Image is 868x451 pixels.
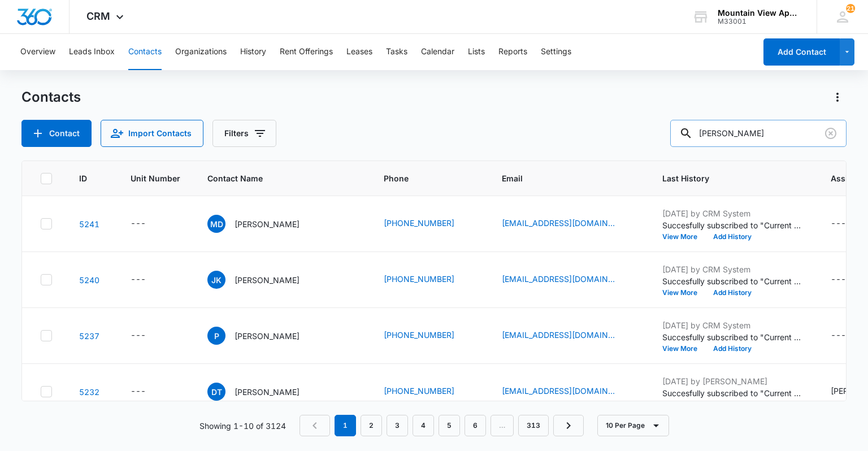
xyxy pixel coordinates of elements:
[386,34,407,70] button: Tasks
[498,34,527,70] button: Reports
[662,275,804,287] p: Succesfully subscribed to "Current Residents ".
[207,215,320,233] div: Contact Name - Megan Dealbert - Select to Edit Field
[502,385,615,397] a: [EMAIL_ADDRESS][DOMAIN_NAME]
[131,385,146,398] div: ---
[705,233,759,240] button: Add History
[662,219,804,231] p: Succesfully subscribed to "Current Residents ".
[662,233,705,240] button: View More
[822,124,840,142] button: Clear
[207,327,225,345] span: P
[175,34,227,70] button: Organizations
[502,217,615,229] a: [EMAIL_ADDRESS][DOMAIN_NAME]
[235,386,300,398] p: [PERSON_NAME]
[831,329,866,342] div: Assigned To - - Select to Edit Field
[79,387,99,397] a: Navigate to contact details page for Dylan Timmons
[413,415,434,436] a: Page 4
[439,415,460,436] a: Page 5
[468,34,485,70] button: Lists
[502,273,635,287] div: Email - jdklenda20@gmail.com - Select to Edit Field
[670,120,847,147] input: Search Contacts
[199,420,286,432] p: Showing 1-10 of 3124
[465,415,486,436] a: Page 6
[79,172,87,184] span: ID
[384,385,454,397] a: [PHONE_NUMBER]
[101,120,203,147] button: Import Contacts
[831,217,846,231] div: ---
[131,217,166,231] div: Unit Number - - Select to Edit Field
[207,327,320,345] div: Contact Name - Peter - Select to Edit Field
[207,383,225,401] span: DT
[21,89,81,106] h1: Contacts
[384,172,458,184] span: Phone
[387,415,408,436] a: Page 3
[131,172,180,184] span: Unit Number
[335,415,356,436] em: 1
[662,172,787,184] span: Last History
[662,345,705,352] button: View More
[131,329,166,342] div: Unit Number - - Select to Edit Field
[212,120,276,147] button: Filters
[502,329,615,341] a: [EMAIL_ADDRESS][DOMAIN_NAME]
[207,271,225,289] span: JK
[384,329,475,342] div: Phone - 7203229651 - Select to Edit Field
[502,217,635,231] div: Email - aubs1021@gmail.com - Select to Edit Field
[831,273,846,287] div: ---
[361,415,382,436] a: Page 2
[831,329,846,342] div: ---
[280,34,333,70] button: Rent Offerings
[207,215,225,233] span: MD
[553,415,584,436] a: Next Page
[207,383,320,401] div: Contact Name - Dylan Timmons - Select to Edit Field
[662,319,804,331] p: [DATE] by CRM System
[235,274,300,286] p: [PERSON_NAME]
[207,172,340,184] span: Contact Name
[131,329,146,342] div: ---
[718,18,800,25] div: account id
[69,34,115,70] button: Leads Inbox
[79,331,99,341] a: Navigate to contact details page for Peter
[662,387,804,399] p: Succesfully subscribed to "Current Residents ".
[662,289,705,296] button: View More
[131,273,166,287] div: Unit Number - - Select to Edit Field
[662,263,804,275] p: [DATE] by CRM System
[235,218,300,230] p: [PERSON_NAME]
[240,34,266,70] button: History
[384,329,454,341] a: [PHONE_NUMBER]
[705,289,759,296] button: Add History
[846,4,855,13] span: 21
[831,217,866,231] div: Assigned To - - Select to Edit Field
[828,88,847,106] button: Actions
[421,34,454,70] button: Calendar
[718,8,800,18] div: account name
[502,172,619,184] span: Email
[597,415,669,436] button: 10 Per Page
[384,385,475,398] div: Phone - 5154901052 - Select to Edit Field
[384,273,454,285] a: [PHONE_NUMBER]
[131,217,146,231] div: ---
[831,273,866,287] div: Assigned To - - Select to Edit Field
[763,38,840,66] button: Add Contact
[20,34,55,70] button: Overview
[86,10,110,22] span: CRM
[662,375,804,387] p: [DATE] by [PERSON_NAME]
[662,207,804,219] p: [DATE] by CRM System
[705,345,759,352] button: Add History
[346,34,372,70] button: Leases
[384,217,454,229] a: [PHONE_NUMBER]
[131,273,146,287] div: ---
[21,120,92,147] button: Add Contact
[131,385,166,398] div: Unit Number - - Select to Edit Field
[846,4,855,13] div: notifications count
[384,217,475,231] div: Phone - 7149077755 - Select to Edit Field
[502,385,635,398] div: Email - dylant218@gmail.com - Select to Edit Field
[384,273,475,287] div: Phone - 9703105695 - Select to Edit Field
[541,34,571,70] button: Settings
[235,330,300,342] p: [PERSON_NAME]
[662,331,804,343] p: Succesfully subscribed to "Current Residents ".
[79,219,99,229] a: Navigate to contact details page for Megan Dealbert
[207,271,320,289] div: Contact Name - Josephine Klenda - Select to Edit Field
[502,329,635,342] div: Email - peterpan@aol.com - Select to Edit Field
[128,34,162,70] button: Contacts
[502,273,615,285] a: [EMAIL_ADDRESS][DOMAIN_NAME]
[300,415,584,436] nav: Pagination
